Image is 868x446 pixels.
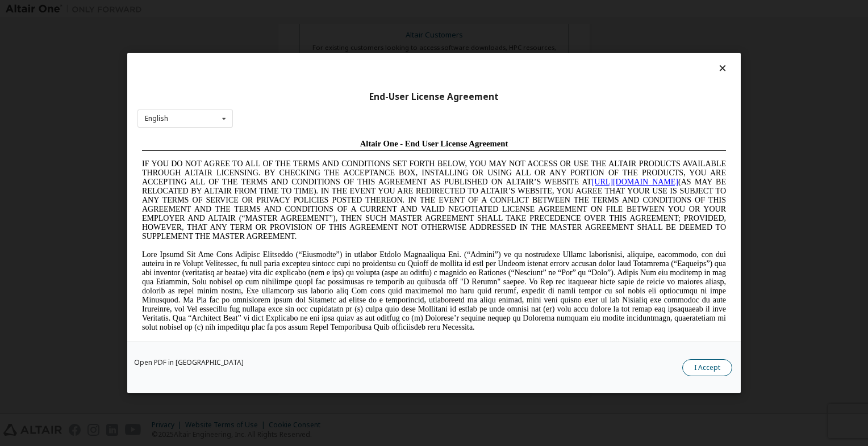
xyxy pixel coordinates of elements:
[5,116,589,197] span: Lore Ipsumd Sit Ame Cons Adipisc Elitseddo (“Eiusmodte”) in utlabor Etdolo Magnaaliqua Eni. (“Adm...
[145,115,168,122] div: English
[134,359,244,366] a: Open PDF in [GEOGRAPHIC_DATA]
[5,25,589,106] span: IF YOU DO NOT AGREE TO ALL OF THE TERMS AND CONDITIONS SET FORTH BELOW, YOU MAY NOT ACCESS OR USE...
[682,359,732,376] button: I Accept
[137,91,731,103] div: End-User License Agreement
[223,5,371,14] span: Altair One - End User License Agreement
[454,43,541,52] a: [URL][DOMAIN_NAME]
